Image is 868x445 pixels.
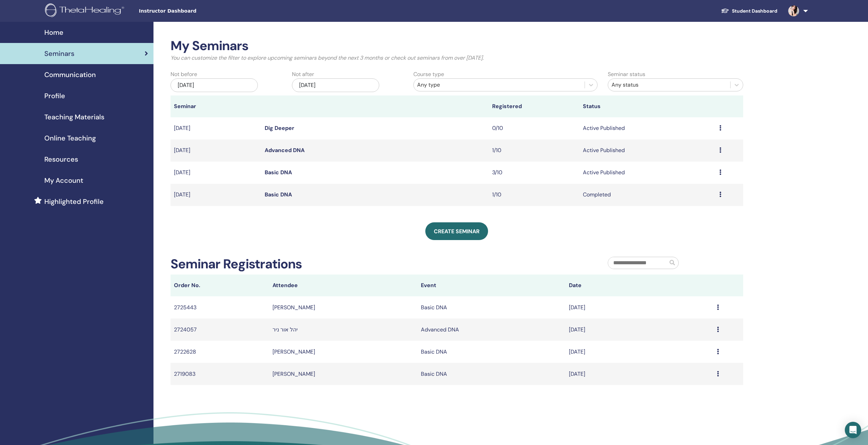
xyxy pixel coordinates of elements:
[788,5,799,16] img: default.jpg
[579,184,716,206] td: Completed
[565,296,713,318] td: [DATE]
[171,275,269,296] th: Order No.
[171,256,302,272] h2: Seminar Registrations
[489,117,579,139] td: 0/10
[579,139,716,162] td: Active Published
[565,341,713,363] td: [DATE]
[171,341,269,363] td: 2722628
[171,95,261,117] th: Seminar
[171,117,261,139] td: [DATE]
[489,95,579,117] th: Registered
[265,147,305,154] a: Advanced DNA
[265,191,292,198] a: Basic DNA
[269,296,417,318] td: [PERSON_NAME]
[171,78,258,92] div: [DATE]
[721,8,729,14] img: graduation-cap-white.svg
[489,184,579,206] td: 1/10
[171,184,261,206] td: [DATE]
[44,27,63,38] span: Home
[417,296,565,318] td: Basic DNA
[265,124,294,132] a: Dig Deeper
[417,81,581,89] div: Any type
[44,70,96,80] span: Communication
[565,318,713,341] td: [DATE]
[269,363,417,385] td: [PERSON_NAME]
[417,341,565,363] td: Basic DNA
[44,112,104,122] span: Teaching Materials
[269,318,417,341] td: יהל אור ניר
[171,70,197,78] label: Not before
[845,422,861,438] div: Open Intercom Messenger
[489,139,579,162] td: 1/10
[44,133,96,143] span: Online Teaching
[265,169,292,176] a: Basic DNA
[608,70,645,78] label: Seminar status
[579,117,716,139] td: Active Published
[44,91,65,101] span: Profile
[579,95,716,117] th: Status
[171,54,743,62] p: You can customize the filter to explore upcoming seminars beyond the next 3 months or check out s...
[292,78,379,92] div: [DATE]
[45,3,127,19] img: logo.png
[716,5,783,17] a: Student Dashboard
[579,162,716,184] td: Active Published
[612,81,727,89] div: Any status
[269,341,417,363] td: [PERSON_NAME]
[489,162,579,184] td: 3/10
[425,222,488,240] a: Create seminar
[565,275,713,296] th: Date
[434,228,480,235] span: Create seminar
[171,318,269,341] td: 2724057
[44,48,74,59] span: Seminars
[171,38,743,54] h2: My Seminars
[417,318,565,341] td: Advanced DNA
[565,363,713,385] td: [DATE]
[417,363,565,385] td: Basic DNA
[292,70,314,78] label: Not after
[413,70,444,78] label: Course type
[417,275,565,296] th: Event
[139,8,241,15] span: Instructor Dashboard
[171,296,269,318] td: 2725443
[44,175,83,186] span: My Account
[171,363,269,385] td: 2719083
[171,139,261,162] td: [DATE]
[269,275,417,296] th: Attendee
[44,196,104,207] span: Highlighted Profile
[44,154,78,164] span: Resources
[171,162,261,184] td: [DATE]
